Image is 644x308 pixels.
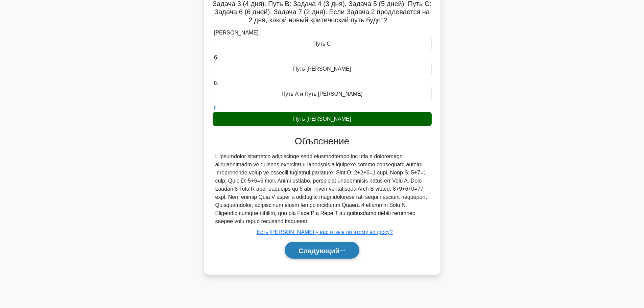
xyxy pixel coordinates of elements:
font: Путь [PERSON_NAME] [293,66,351,72]
button: Следующий [285,242,359,259]
a: Есть [PERSON_NAME] у вас отзыв по этому вопросу? [257,229,392,235]
font: Путь С [313,41,331,47]
font: L ipsumdolor sitametco adipiscinge sedd eiusmodtempo inc utla e doloremagn aliquaenimadm ve quisn... [215,153,427,224]
font: Путь А и Путь [PERSON_NAME] [282,91,362,97]
font: Следующий [299,247,339,254]
font: б. [214,55,219,61]
font: [PERSON_NAME]. [214,30,260,35]
font: Путь [PERSON_NAME] [293,116,351,122]
font: Объяснение [295,136,349,146]
font: г. [214,105,217,111]
font: в. [214,80,218,86]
